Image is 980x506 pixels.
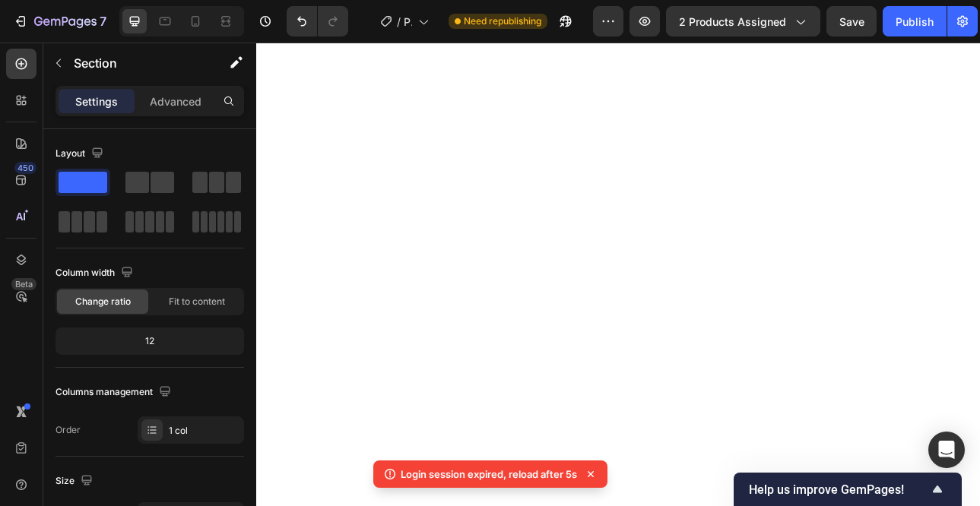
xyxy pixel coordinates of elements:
div: 450 [14,162,36,174]
div: Publish [896,14,934,30]
span: Product_InfinityHOOP [404,14,412,30]
div: Order [56,423,81,437]
span: / [397,14,401,30]
span: Need republishing [464,14,541,28]
button: Publish [883,6,947,36]
p: Advanced [150,93,201,109]
div: 12 [59,330,241,352]
div: Open Intercom Messenger [928,432,965,468]
iframe: Design area [256,43,980,506]
button: Show survey - Help us improve GemPages! [749,480,947,498]
div: Layout [56,144,106,164]
span: Fit to content [169,295,225,308]
span: 2 products assigned [679,14,786,30]
span: Help us improve GemPages! [749,482,928,497]
div: Columns management [56,382,174,403]
p: Settings [75,93,118,109]
p: Login session expired, reload after 5s [401,466,577,482]
button: 2 products assigned [666,6,820,36]
button: Save [826,6,877,36]
span: Save [839,15,864,28]
div: 1 col [169,424,240,438]
p: Section [74,54,198,72]
div: Size [56,471,96,492]
span: Change ratio [75,295,131,308]
p: 7 [100,12,106,30]
button: 7 [6,6,113,36]
div: Column width [56,263,136,283]
div: Undo/Redo [287,6,348,36]
div: Beta [11,278,36,290]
